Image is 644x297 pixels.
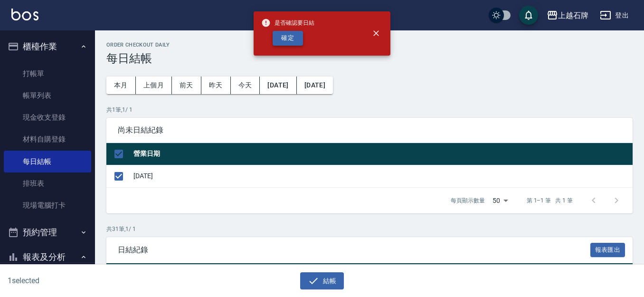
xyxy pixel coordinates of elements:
a: 材料自購登錄 [4,128,91,150]
p: 共 1 筆, 1 / 1 [106,105,633,114]
th: 卡券販賣(入業績) [322,263,379,276]
a: 帳單列表 [4,85,91,106]
button: 確定 [273,31,303,46]
th: 店販消費 [235,263,266,276]
span: 是否確認要日結 [261,18,314,28]
h6: 1 selected [8,275,159,287]
button: close [366,23,387,44]
button: 報表匯出 [590,243,625,258]
button: 結帳 [300,272,344,290]
button: 上個月 [136,77,172,94]
button: 登出 [596,7,633,24]
th: 營業日期 [142,263,173,276]
td: [DATE] [131,165,633,187]
button: 本月 [106,77,136,94]
button: 報表及分析 [4,245,91,269]
p: 第 1–1 筆 共 1 筆 [527,196,573,205]
button: 櫃檯作業 [4,34,91,59]
th: 營業日期 [131,143,633,165]
a: 現場電腦打卡 [4,194,91,216]
a: 報表匯出 [590,245,625,254]
button: 預約管理 [4,220,91,245]
span: 日結紀錄 [118,245,590,255]
a: 現金收支登錄 [4,106,91,128]
th: 卡券販賣(不入業績) [409,263,472,276]
p: 每頁顯示數量 [451,196,485,205]
a: 打帳單 [4,63,91,85]
a: 每日結帳 [4,151,91,172]
span: 尚未日結紀錄 [118,125,621,135]
button: [DATE] [260,77,296,94]
button: 今天 [231,77,260,94]
th: 卡券使用(入業績) [266,263,322,276]
img: Logo [11,9,38,20]
th: 入金儲值(不入業績) [472,263,535,276]
button: [DATE] [297,77,333,94]
th: 現金結存 [173,263,204,276]
th: 解除日結 [106,263,142,276]
div: 50 [489,188,511,213]
h3: 每日結帳 [106,52,633,65]
th: 第三方卡券(-) [573,263,619,276]
div: 上越石牌 [558,10,588,21]
p: 共 31 筆, 1 / 1 [106,225,633,233]
button: save [519,6,538,25]
th: 服務消費 [204,263,236,276]
button: 上越石牌 [543,6,592,25]
button: 昨天 [201,77,231,94]
th: 卡券使用(-) [534,263,573,276]
a: 排班表 [4,172,91,194]
h2: Order checkout daily [106,42,633,48]
button: 前天 [172,77,201,94]
th: 業績收入 [378,263,409,276]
